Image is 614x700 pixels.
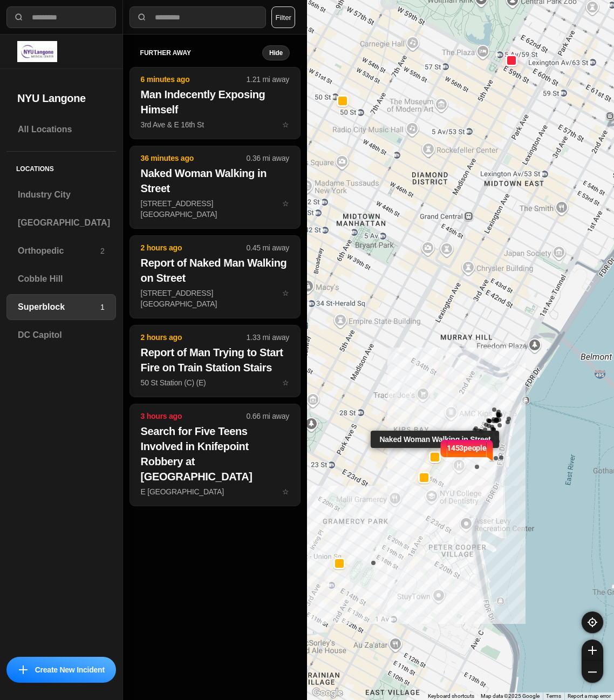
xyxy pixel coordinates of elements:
span: star [282,378,289,387]
img: notch [439,438,447,462]
h2: Report of Man Trying to Start Fire on Train Station Stairs [141,345,289,375]
button: Hide [262,45,290,60]
button: 6 minutes ago1.21 mi awayMan Indecently Exposing Himself3rd Ave & E 16th Ststar [129,67,301,139]
img: notch [486,438,494,462]
h2: Search for Five Teens Involved in Knifepoint Robbery at [GEOGRAPHIC_DATA] [141,424,289,484]
h3: [GEOGRAPHIC_DATA] [18,216,110,229]
button: Filter [271,6,295,28]
p: 0.45 mi away [247,242,289,253]
img: zoom-out [588,668,597,676]
h3: Orthopedic [18,244,100,257]
p: 2 hours ago [141,242,247,253]
img: recenter [588,617,597,627]
p: E [GEOGRAPHIC_DATA] [141,486,289,497]
img: zoom-in [588,646,597,655]
span: star [282,289,289,297]
button: zoom-in [582,640,603,661]
span: star [282,120,289,129]
button: 3 hours ago0.66 mi awaySearch for Five Teens Involved in Knifepoint Robbery at [GEOGRAPHIC_DATA]E... [129,404,301,506]
button: 2 hours ago0.45 mi awayReport of Naked Man Walking on Street[STREET_ADDRESS][GEOGRAPHIC_DATA]star [129,235,301,318]
h3: Industry City [18,188,105,201]
a: All Locations [6,117,116,142]
button: 2 hours ago1.33 mi awayReport of Man Trying to Start Fire on Train Station Stairs50 St Station (C... [129,325,301,397]
img: search [13,12,24,23]
p: 1 [100,302,105,312]
h2: Man Indecently Exposing Himself [141,87,289,117]
a: 2 hours ago0.45 mi awayReport of Naked Man Walking on Street[STREET_ADDRESS][GEOGRAPHIC_DATA]star [129,288,301,297]
p: 0.66 mi away [247,411,289,422]
p: 3rd Ave & E 16th St [141,119,289,130]
h3: DC Capitol [18,329,105,342]
p: [STREET_ADDRESS][GEOGRAPHIC_DATA] [141,198,289,220]
p: 1.33 mi away [247,332,289,343]
h3: All Locations [18,123,105,136]
h3: Superblock [18,301,100,314]
span: star [282,199,289,208]
p: 2 [100,246,105,256]
a: Orthopedic2 [6,238,116,264]
small: Hide [269,49,283,57]
p: 50 St Station (C) (E) [141,377,289,388]
p: Create New Incident [35,664,105,675]
h2: Report of Naked Man Walking on Street [141,255,289,286]
h2: Naked Woman Walking in Street [141,166,289,196]
button: zoom-out [582,661,603,683]
p: [STREET_ADDRESS][GEOGRAPHIC_DATA] [141,288,289,309]
img: Google [310,686,345,700]
h5: Locations [6,152,116,182]
p: 1.21 mi away [247,74,289,85]
button: 36 minutes ago0.36 mi awayNaked Woman Walking in Street[STREET_ADDRESS][GEOGRAPHIC_DATA]star [129,146,301,229]
span: star [282,487,289,496]
a: Industry City [6,182,116,208]
img: icon [19,665,28,674]
div: Naked Woman Walking in Street [371,430,499,447]
a: Report a map error [568,693,611,699]
p: 3 hours ago [141,411,247,422]
h3: Cobble Hill [18,273,105,286]
span: Map data ©2025 Google [481,693,540,699]
a: DC Capitol [6,322,116,348]
h2: NYU Langone [17,91,105,106]
a: 2 hours ago1.33 mi awayReport of Man Trying to Start Fire on Train Station Stairs50 St Station (C... [129,378,301,387]
img: logo [17,41,57,62]
button: iconCreate New Incident [6,657,116,683]
a: Superblock1 [6,294,116,320]
a: 3 hours ago0.66 mi awaySearch for Five Teens Involved in Knifepoint Robbery at [GEOGRAPHIC_DATA]E... [129,487,301,496]
a: Terms (opens in new tab) [546,693,561,699]
a: 6 minutes ago1.21 mi awayMan Indecently Exposing Himself3rd Ave & E 16th Ststar [129,120,301,129]
p: 0.36 mi away [247,153,289,164]
p: 6 minutes ago [141,74,247,85]
img: search [137,12,147,23]
a: [GEOGRAPHIC_DATA] [6,210,116,236]
p: 2 hours ago [141,332,247,343]
a: Open this area in Google Maps (opens a new window) [310,686,345,700]
p: 1453 people [447,443,487,466]
a: Cobble Hill [6,266,116,292]
h5: further away [140,49,262,57]
button: recenter [582,611,603,633]
button: Keyboard shortcuts [428,692,474,700]
p: 36 minutes ago [141,153,247,164]
button: Naked Woman Walking in Street [429,451,441,463]
a: 36 minutes ago0.36 mi awayNaked Woman Walking in Street[STREET_ADDRESS][GEOGRAPHIC_DATA]star [129,199,301,208]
